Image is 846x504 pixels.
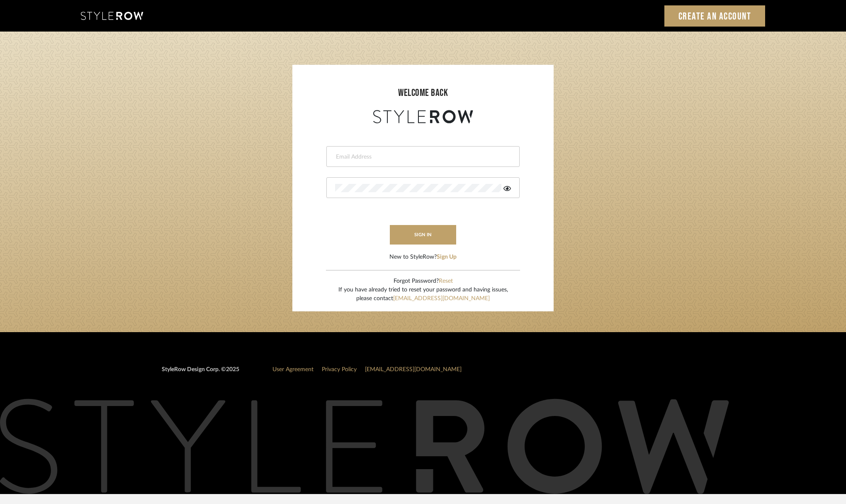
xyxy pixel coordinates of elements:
button: sign in [390,225,456,245]
button: Reset [439,277,453,286]
input: Email Address [335,153,509,161]
a: User Agreement [272,367,314,372]
button: Sign Up [437,253,457,262]
a: Create an Account [664,5,766,27]
div: If you have already tried to reset your password and having issues, please contact [338,286,508,303]
a: [EMAIL_ADDRESS][DOMAIN_NAME] [365,367,462,372]
a: [EMAIL_ADDRESS][DOMAIN_NAME] [393,296,490,301]
div: StyleRow Design Corp. ©2025 [162,365,239,381]
a: Privacy Policy [322,367,357,372]
div: New to StyleRow? [389,253,457,262]
div: Forgot Password? [338,277,508,286]
div: welcome back [301,86,545,100]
